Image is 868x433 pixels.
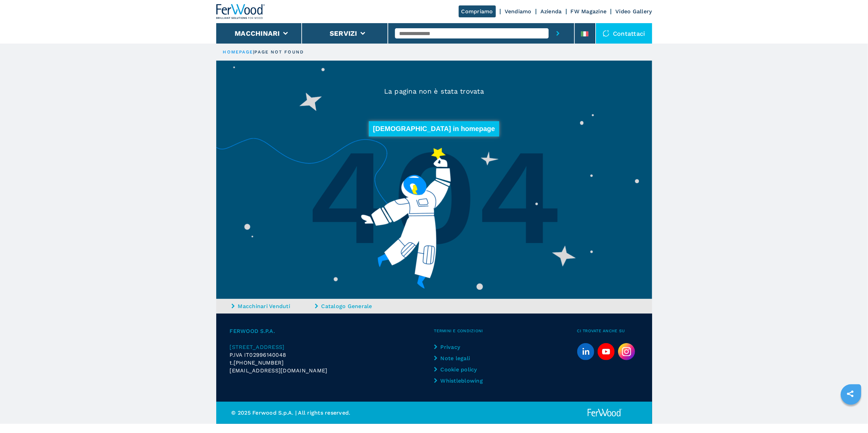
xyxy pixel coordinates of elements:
[434,354,491,362] a: Note legali
[577,327,638,335] span: Ci trovate anche su
[842,385,859,402] a: sharethis
[586,408,623,417] img: Ferwood
[577,343,594,360] a: linkedin
[618,343,635,360] img: Instagram
[540,8,562,15] a: Azienda
[234,359,284,367] span: [PHONE_NUMBER]
[230,367,328,374] span: [EMAIL_ADDRESS][DOMAIN_NAME]
[603,30,610,37] img: Contattaci
[330,29,357,37] button: Servizi
[232,302,313,310] a: Macchinari Venduti
[598,343,615,360] a: youtube
[434,377,491,385] a: Whistleblowing
[230,352,286,358] span: P.IVA IT02996140048
[216,86,652,96] p: La pagina non è stata trovata
[230,327,434,335] span: FERWOOD S.P.A.
[369,121,499,137] button: [DEMOGRAPHIC_DATA] in homepage
[232,409,434,417] p: © 2025 Ferwood S.p.A. | All rights reserved.
[216,4,265,19] img: Ferwood
[571,8,607,15] a: FW Magazine
[255,49,304,55] p: page not found
[230,359,434,367] div: t.
[459,5,496,17] a: Compriamo
[216,61,652,299] img: La pagina non è stata trovata
[223,49,253,54] a: HOMEPAGE
[434,366,491,373] a: Cookie policy
[230,344,285,350] span: [STREET_ADDRESS]
[315,302,397,310] a: Catalogo Generale
[549,23,567,44] button: submit-button
[235,29,280,37] button: Macchinari
[434,327,577,335] span: Termini e condizioni
[505,8,532,15] a: Vendiamo
[230,343,434,351] a: [STREET_ADDRESS]
[615,8,652,15] a: Video Gallery
[253,49,254,54] span: |
[596,23,652,44] div: Contattaci
[434,343,491,351] a: Privacy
